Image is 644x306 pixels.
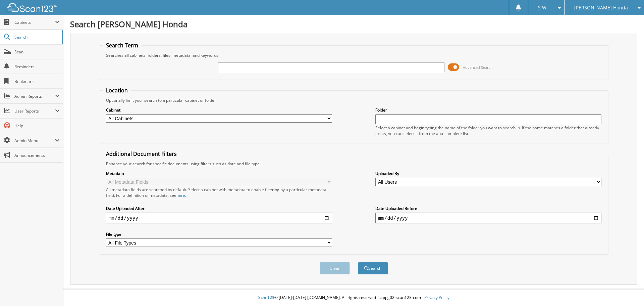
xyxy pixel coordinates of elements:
[14,19,55,25] span: Cabinets
[358,262,388,274] button: Search
[7,3,57,12] img: scan123-logo-white.svg
[14,49,60,55] span: Scan
[106,171,332,176] label: Metadata
[258,295,274,300] span: Scan123
[103,161,605,167] div: Enhance your search for specific documents using filters such as date and file type.
[375,213,601,223] input: end
[106,231,332,237] label: File type
[14,79,60,84] span: Bookmarks
[106,206,332,211] label: Date Uploaded After
[106,187,332,198] div: All metadata fields are searched by default. Select a cabinet with metadata to enable filtering b...
[320,262,350,274] button: Clear
[103,42,142,49] legend: Search Term
[424,295,449,300] a: Privacy Policy
[14,64,60,70] span: Reminders
[375,206,601,211] label: Date Uploaded Before
[176,192,185,198] a: here
[14,152,60,158] span: Announcements
[14,138,55,143] span: Admin Menu
[14,123,60,129] span: Help
[103,97,605,103] div: Optionally limit your search to a particular cabinet or folder
[103,150,180,158] legend: Additional Document Filters
[375,125,601,136] div: Select a cabinet and begin typing the name of the folder you want to search in. If the name match...
[70,18,637,30] h1: Search [PERSON_NAME] Honda
[106,213,332,223] input: start
[14,93,55,99] span: Admin Reports
[14,34,59,40] span: Search
[375,171,601,176] label: Uploaded By
[14,108,55,114] span: User Reports
[463,65,493,70] span: Advanced Search
[574,6,628,10] span: [PERSON_NAME] Honda
[538,6,548,10] span: S W.
[106,107,332,113] label: Cabinet
[375,107,601,113] label: Folder
[103,52,605,58] div: Searches all cabinets, folders, files, metadata, and keywords
[63,290,644,306] div: © [DATE]-[DATE] [DOMAIN_NAME]. All rights reserved | appg02-scan123-com |
[103,87,131,94] legend: Location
